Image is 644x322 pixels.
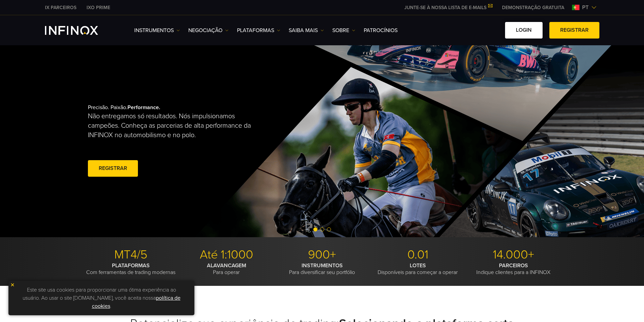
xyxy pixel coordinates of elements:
strong: LOTES [410,262,426,269]
p: Para diversificar seu portfólio [277,262,367,276]
a: Registrar [549,22,599,39]
img: yellow close icon [10,282,15,287]
p: Com ferramentas de trading modernas [86,262,176,276]
strong: Performance. [127,104,160,111]
a: Saiba mais [289,26,324,34]
p: Para operar [181,262,272,276]
span: Go to slide 2 [320,227,324,231]
p: 14.000+ [468,247,559,262]
strong: PARCEIROS [499,262,528,269]
a: SOBRE [332,26,355,34]
a: Login [505,22,543,39]
div: Precisão. Paixão. [88,93,301,189]
a: JUNTE-SE À NOSSA LISTA DE E-MAILS [399,5,497,10]
a: INFINOX MENU [497,4,569,11]
a: Instrumentos [134,26,180,34]
p: Não entregamos só resultados. Nós impulsionamos campeões. Conheça as parcerias de alta performanc... [88,112,258,140]
a: INFINOX [81,4,115,11]
span: pt [579,3,591,11]
strong: INSTRUMENTOS [302,262,343,269]
a: NEGOCIAÇÃO [188,26,229,34]
p: Até 1:1000 [181,247,272,262]
span: Go to slide 3 [327,227,331,231]
p: MT4/5 [86,247,176,262]
a: INFINOX [40,4,81,11]
p: 900+ [277,247,367,262]
a: Registrar [88,160,138,177]
span: Go to slide 1 [313,227,317,231]
p: Disponíveis para começar a operar [373,262,463,276]
strong: ALAVANCAGEM [207,262,246,269]
a: PLATAFORMAS [237,26,280,34]
strong: PLATAFORMAS [112,262,150,269]
a: INFINOX Logo [45,26,114,35]
p: Indique clientes para a INFINOX [468,262,559,276]
p: 0.01 [373,247,463,262]
a: Patrocínios [364,26,398,34]
p: Este site usa cookies para proporcionar uma ótima experiência ao usuário. Ao usar o site [DOMAIN_... [12,284,191,312]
